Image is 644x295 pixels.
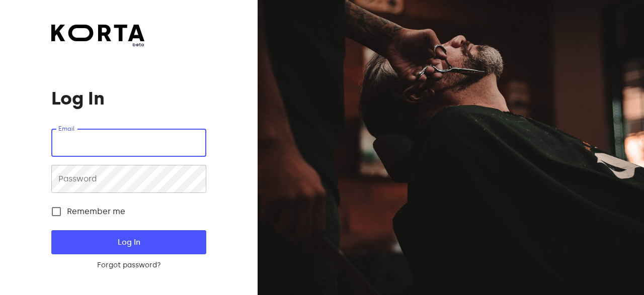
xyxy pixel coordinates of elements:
[51,230,206,254] button: Log In
[51,41,144,48] span: beta
[51,260,206,270] a: Forgot password?
[67,236,190,249] span: Log In
[67,206,125,218] span: Remember me
[51,25,144,48] a: beta
[51,25,144,41] img: Korta
[51,88,206,109] h1: Log In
